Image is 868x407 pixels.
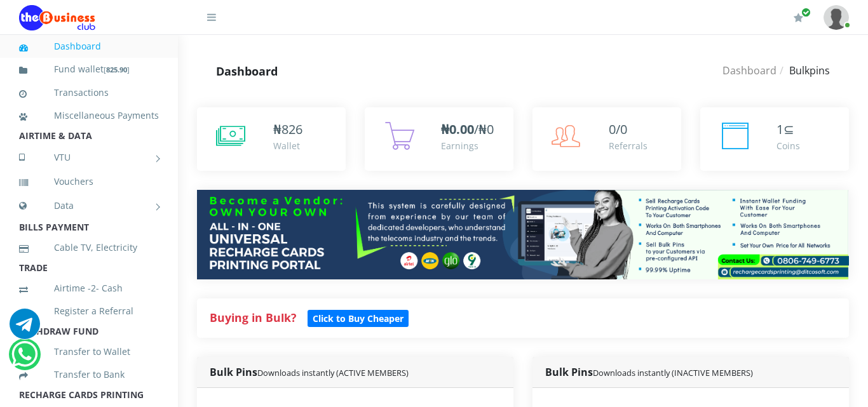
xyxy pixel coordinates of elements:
[210,310,296,325] strong: Buying in Bulk?
[197,190,849,279] img: multitenant_rcp.png
[545,365,753,379] strong: Bulk Pins
[313,312,403,324] b: Click to Buy Cheaper
[11,349,37,370] a: Chat for support
[273,139,302,152] div: Wallet
[216,63,278,79] strong: Dashboard
[19,32,159,61] a: Dashboard
[722,63,776,77] a: Dashboard
[19,233,159,262] a: Cable TV, Electricity
[365,107,513,171] a: ₦0.00/₦0 Earnings
[273,120,302,139] div: ₦
[776,63,830,78] li: Bulkpins
[19,55,159,84] a: Fund wallet[825.90]
[794,13,803,23] i: Renew/Upgrade Subscription
[441,121,494,138] span: /₦0
[824,5,849,30] img: User
[609,121,627,138] span: 0/0
[19,78,159,107] a: Transactions
[308,310,409,325] a: Click to Buy Cheaper
[441,121,474,138] b: ₦0.00
[19,101,159,130] a: Miscellaneous Payments
[281,121,302,138] span: 826
[776,121,783,138] span: 1
[106,65,127,74] b: 825.90
[10,318,40,339] a: Chat for support
[19,297,159,326] a: Register a Referral
[609,139,648,152] div: Referrals
[776,120,800,139] div: ⊆
[19,142,159,173] a: VTU
[19,190,159,222] a: Data
[257,367,409,378] small: Downloads instantly (ACTIVE MEMBERS)
[210,365,409,379] strong: Bulk Pins
[19,5,95,30] img: Logo
[19,337,159,366] a: Transfer to Wallet
[776,139,800,152] div: Coins
[801,8,811,17] span: Renew/Upgrade Subscription
[19,360,159,389] a: Transfer to Bank
[593,367,753,378] small: Downloads instantly (INACTIVE MEMBERS)
[19,167,159,196] a: Vouchers
[19,274,159,303] a: Airtime -2- Cash
[197,107,346,171] a: ₦826 Wallet
[441,139,494,152] div: Earnings
[104,65,130,74] small: [ ]
[532,107,681,171] a: 0/0 Referrals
